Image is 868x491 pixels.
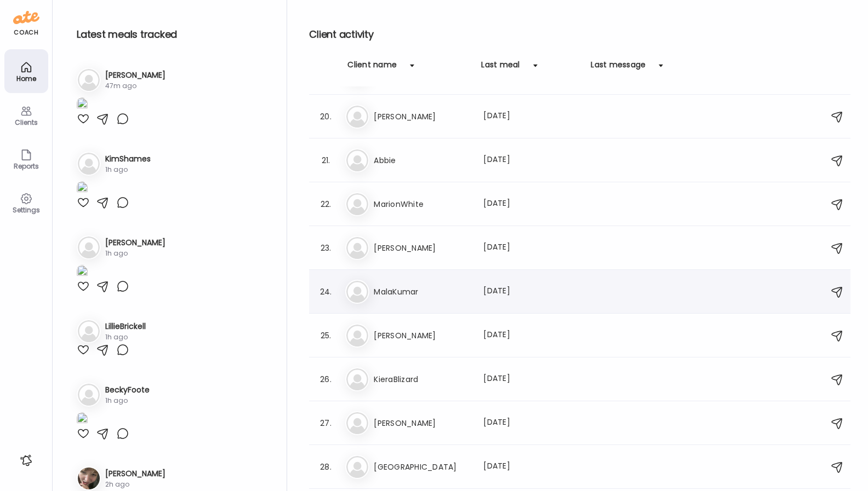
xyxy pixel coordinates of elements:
h3: MalaKumar [374,285,470,298]
div: 47m ago [105,81,165,91]
div: [DATE] [483,417,580,430]
div: Last meal [481,59,519,77]
div: Home [7,75,46,82]
div: 21. [319,154,332,167]
img: bg-avatar-default.svg [78,384,100,406]
img: images%2FVv5Hqadp83Y4MnRrP5tYi7P5Lf42%2F3qGogyypaanM7QJLyffj%2Fso5RGEM9c8HTuvTYTC3P_1080 [77,265,88,280]
div: 1h ago [105,249,165,258]
img: images%2FtVvR8qw0WGQXzhI19RVnSNdNYhJ3%2FVXQIrMM5H1WPJ8WLVMNw%2F2qzIfbHtnwRb7voIHirk_1080 [77,181,88,196]
h3: [PERSON_NAME] [374,110,470,123]
div: 26. [319,373,332,386]
h3: [PERSON_NAME] [105,70,165,81]
div: 24. [319,285,332,298]
img: bg-avatar-default.svg [346,281,368,303]
div: Client name [347,59,397,77]
div: 1h ago [105,396,150,406]
h3: [PERSON_NAME] [374,241,470,255]
img: bg-avatar-default.svg [346,368,368,390]
img: images%2FgSnh2nEFsXV1uZNxAjM2RCRngen2%2F7bOcannFJ6CBnFqAiQOB%2Fb56yaKCycJejyAEdYFOu_1080 [77,97,88,112]
img: bg-avatar-default.svg [346,325,368,346]
h3: LillieBrickell [105,321,146,332]
div: 23. [319,241,332,255]
div: [DATE] [483,373,580,386]
h3: [PERSON_NAME] [105,237,165,249]
h3: KieraBlizard [374,373,470,386]
h3: [GEOGRAPHIC_DATA] [374,460,470,473]
img: bg-avatar-default.svg [346,456,368,478]
h2: Client activity [309,26,850,43]
div: 1h ago [105,332,146,342]
img: bg-avatar-default.svg [78,153,100,175]
div: [DATE] [483,285,580,298]
div: Settings [7,206,46,213]
div: 2h ago [105,480,165,489]
img: bg-avatar-default.svg [346,412,368,434]
div: Reports [7,163,46,170]
h3: KimShames [105,153,151,165]
img: bg-avatar-default.svg [78,320,100,342]
div: [DATE] [483,241,580,255]
div: 25. [319,329,332,342]
img: bg-avatar-default.svg [346,193,368,215]
div: [DATE] [483,154,580,167]
div: [DATE] [483,110,580,123]
h3: Abbie [374,154,470,167]
img: bg-avatar-default.svg [346,106,368,128]
img: avatars%2FE8qzEuFo72hcI06PzcZ7epmPPzi1 [78,467,100,489]
img: bg-avatar-default.svg [346,149,368,171]
div: Clients [7,119,46,126]
h2: Latest meals tracked [77,26,269,43]
div: 27. [319,417,332,430]
h3: MarionWhite [374,198,470,211]
h3: [PERSON_NAME] [105,468,165,480]
img: bg-avatar-default.svg [346,237,368,259]
img: bg-avatar-default.svg [78,236,100,258]
div: Last message [591,59,646,77]
div: 1h ago [105,165,151,175]
div: coach [14,28,38,37]
h3: [PERSON_NAME] [374,417,470,430]
div: [DATE] [483,460,580,473]
h3: BeckyFoote [105,384,150,396]
div: 20. [319,110,332,123]
img: images%2FeKXZbhchRfXOU6FScrvSB7nXFWe2%2Fz0gNxLSt898z0AJqdu09%2FyYCwyYjcEqrzbiWAUr3Z_1080 [77,412,88,427]
div: [DATE] [483,329,580,342]
div: 22. [319,198,332,211]
img: ate [13,9,39,26]
h3: [PERSON_NAME] [374,329,470,342]
div: [DATE] [483,198,580,211]
div: 28. [319,460,332,473]
img: bg-avatar-default.svg [78,69,100,91]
